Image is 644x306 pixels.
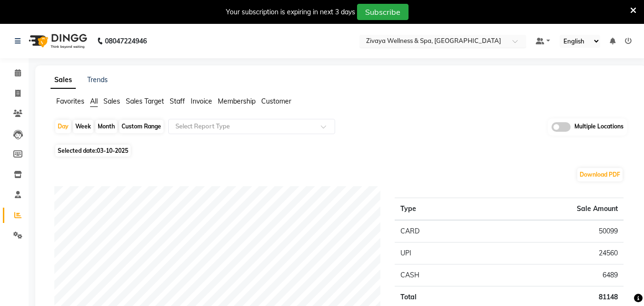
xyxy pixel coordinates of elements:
span: Sales [103,97,120,106]
img: logo [24,28,90,54]
div: Your subscription is expiring in next 3 days [226,7,355,17]
a: Sales [51,72,76,89]
a: Trends [87,75,108,84]
span: 03-10-2025 [97,147,128,154]
td: 6489 [479,264,624,286]
td: UPI [395,242,479,264]
span: Sales Target [126,97,164,106]
th: Sale Amount [479,198,624,220]
span: Invoice [191,97,212,106]
div: Month [95,120,117,133]
b: 08047224946 [105,28,147,54]
span: Customer [261,97,291,106]
button: Subscribe [357,4,409,20]
span: Selected date: [55,145,131,157]
span: Staff [170,97,185,106]
div: Custom Range [119,120,164,133]
th: Type [395,198,479,220]
span: Favorites [56,97,84,106]
td: 50099 [479,220,624,243]
span: Membership [218,97,256,106]
td: CASH [395,264,479,286]
span: All [90,97,98,106]
span: Multiple Locations [574,122,624,132]
td: CARD [395,220,479,243]
button: Download PDF [577,168,623,181]
div: Day [55,120,71,133]
td: 24560 [479,242,624,264]
div: Week [73,120,93,133]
